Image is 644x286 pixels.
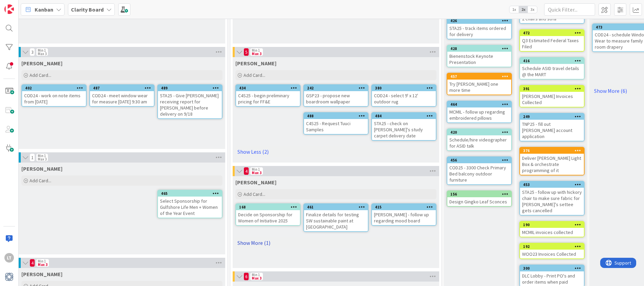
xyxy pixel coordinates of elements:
[447,197,511,206] div: Design Gingko Leaf Sconces
[447,73,511,80] div: 457
[89,84,155,107] a: 487COD24 - meet window wear for measure [DATE] 9:30 am
[523,266,584,271] div: 300
[30,178,51,184] span: Add Card...
[447,101,511,107] div: 464
[304,119,368,134] div: C4S25 - Request Tuuci Samples
[447,46,511,67] div: 428Bienenstock Keynote Presentation
[38,157,47,161] div: Max 3
[158,91,222,118] div: STA25 - Give [PERSON_NAME] receiving report for [PERSON_NAME] before delivery on 9/18
[447,157,511,163] div: 456
[252,273,260,276] div: Min 1
[450,192,511,197] div: 156
[447,24,511,39] div: STA25 - track items ordered for delivery
[4,272,14,282] img: avatar
[244,48,249,56] span: 5
[447,101,512,123] a: 464MCMIL - follow up regarding embroidered pillows
[523,182,584,187] div: 453
[90,91,154,106] div: COD24 - meet window wear for measure [DATE] 9:30 am
[520,58,584,64] div: 416
[304,91,368,106] div: GSP23 - propose new boardroom wallpaper
[523,244,584,249] div: 192
[450,102,511,107] div: 464
[523,58,584,63] div: 416
[520,58,584,79] div: 416Schedule ASID travel details @ the MART
[375,114,436,118] div: 484
[22,85,86,91] div: 402
[450,130,511,135] div: 420
[520,36,584,51] div: Q3 Estimated Federal Taxes Filed
[236,204,300,210] div: 168
[520,222,584,237] div: 190MCMIL invoices collected
[158,85,222,118] div: 489STA25 - Give [PERSON_NAME] receiving report for [PERSON_NAME] before delivery on 9/18
[236,91,300,106] div: C4S25 - begin preliminary pricing for FF&E
[519,243,585,259] a: 192WOO23 Invoices Collected
[158,197,222,218] div: Select Sponsorship for Gulfshore Life Men + Women of the Year Event
[304,204,368,210] div: 461
[372,210,436,225] div: [PERSON_NAME] - follow up regarding mood board
[519,147,585,175] a: 376Deliver [PERSON_NAME] Light Box & orchestrate programming of it
[520,30,584,51] div: 472Q3 Estimated Federal Taxes Filed
[519,29,585,52] a: 472Q3 Estimated Federal Taxes Filed
[161,86,222,90] div: 489
[372,85,436,91] div: 380
[447,129,511,135] div: 420
[235,203,301,226] a: 168Decide on Sponsorship for Women of Initiative 2025
[239,205,300,209] div: 168
[244,167,249,175] span: 4
[30,72,51,78] span: Add Card...
[161,191,222,196] div: 465
[371,84,436,107] a: 380COD24 - select 9' x 12' outdoor rug
[447,129,512,151] a: 420Schedule/hire videographer for ASID talk
[447,73,511,95] div: 457Try [PERSON_NAME] one more time
[372,204,436,225] div: 415[PERSON_NAME] - follow up regarding mood board
[235,60,276,67] span: Lisa T.
[520,154,584,175] div: Deliver [PERSON_NAME] Light Box & orchestrate programming of it
[520,86,584,92] div: 391
[4,4,14,14] img: Visit kanbanzone.com
[235,179,276,186] span: Lisa K.
[520,188,584,215] div: STA25 - follow up with hickory chair to make sure fabric for [PERSON_NAME]'s settee gets cancelled
[447,45,512,67] a: 428Bienenstock Keynote Presentation
[35,5,53,14] span: Kanban
[372,204,436,210] div: 415
[239,86,300,90] div: 434
[519,221,585,237] a: 190MCMIL invoices collected
[447,129,511,150] div: 420Schedule/hire videographer for ASID talk
[158,85,222,91] div: 489
[303,112,369,135] a: 488C4S25 - Request Tuuci Samples
[523,222,584,227] div: 190
[38,52,47,55] div: Max 3
[447,191,511,206] div: 156Design Gingko Leaf Sconces
[235,146,436,157] a: Show Less (2)
[93,86,154,90] div: 487
[447,101,511,122] div: 464MCMIL - follow up regarding embroidered pillows
[90,85,154,91] div: 487
[22,85,86,106] div: 402COD24 - work on note items from [DATE]
[519,113,585,141] a: 249TNP25 - fill out [PERSON_NAME] account application
[447,107,511,122] div: MCMIL - follow up regarding embroidered pillows
[30,153,35,162] span: 1
[304,113,368,134] div: 488C4S25 - Request Tuuci Samples
[307,86,368,90] div: 242
[523,114,584,119] div: 249
[157,190,222,218] a: 465Select Sponsorship for Gulfshore Life Men + Women of the Year Event
[14,1,31,9] span: Support
[519,85,585,107] a: 391[PERSON_NAME] Invoices Collected
[520,64,584,79] div: Schedule ASID travel details @ the MART
[38,49,46,52] div: Min 1
[372,113,436,119] div: 484
[303,84,369,107] a: 242GSP23 - propose new boardroom wallpaper
[520,120,584,141] div: TNP25 - fill out [PERSON_NAME] account application
[447,163,511,184] div: COD25 - 3300 Check Primary Bed balcony outdoor furniture
[447,52,511,67] div: Bienenstock Keynote Presentation
[520,114,584,141] div: 249TNP25 - fill out [PERSON_NAME] account application
[450,46,511,51] div: 428
[21,60,62,67] span: Lisa T.
[38,259,46,263] div: Min 1
[304,85,368,106] div: 242GSP23 - propose new boardroom wallpaper
[22,91,86,106] div: COD24 - work on note items from [DATE]
[236,210,300,225] div: Decide on Sponsorship for Women of Initiative 2025
[304,210,368,231] div: Finalize details for testing SW sustainable paint at [GEOGRAPHIC_DATA]
[520,30,584,36] div: 472
[21,271,62,277] span: Hannah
